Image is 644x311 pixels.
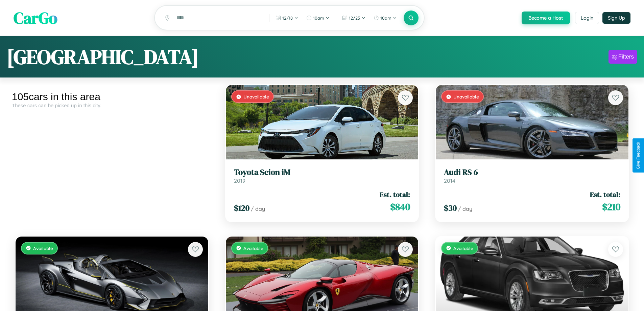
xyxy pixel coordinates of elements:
[444,202,457,214] span: $ 30
[370,13,400,23] button: 10am
[390,200,410,214] span: $ 840
[380,15,391,21] span: 10am
[234,168,410,184] a: Toyota Scion iM2019
[14,7,57,29] span: CarGo
[272,13,302,23] button: 12/18
[339,13,369,23] button: 12/25
[313,15,324,21] span: 10am
[590,190,620,199] span: Est. total:
[282,15,293,21] span: 12 / 18
[453,245,473,251] span: Available
[251,205,265,212] span: / day
[7,43,199,71] h1: [GEOGRAPHIC_DATA]
[522,12,570,24] button: Become a Host
[33,245,53,251] span: Available
[453,94,479,99] span: Unavailable
[636,142,641,169] div: Give Feedback
[234,202,249,214] span: $ 120
[234,177,245,184] span: 2019
[12,103,212,108] div: These cars can be picked up in this city.
[602,12,630,24] button: Sign Up
[303,13,333,23] button: 10am
[602,200,620,214] span: $ 210
[349,15,360,21] span: 12 / 25
[575,12,599,24] button: Login
[234,168,410,177] h3: Toyota Scion iM
[444,177,455,184] span: 2014
[243,245,263,251] span: Available
[444,168,620,177] h3: Audi RS 6
[12,91,212,103] div: 105 cars in this area
[243,94,269,99] span: Unavailable
[458,205,472,212] span: / day
[444,168,620,184] a: Audi RS 62014
[609,50,637,64] button: Filters
[380,190,410,199] span: Est. total:
[618,53,634,60] div: Filters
